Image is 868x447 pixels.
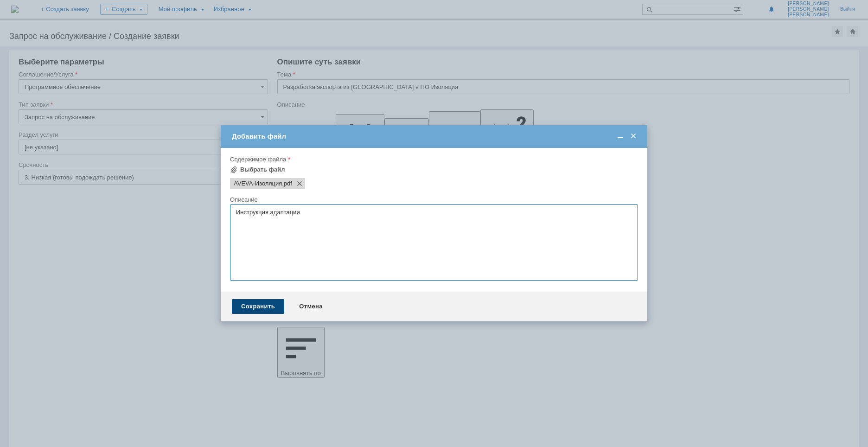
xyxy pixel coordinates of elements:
div: Выбрать файл [240,166,285,173]
div: Описание [230,197,636,203]
span: Свернуть (Ctrl + M) [616,132,625,140]
div: Содержимое файла [230,156,636,162]
div: Добавить файл [232,132,638,140]
div: AVEVA-Изоляция.pdf [230,178,305,189]
span: AVEVA-Изоляция.pdf [282,180,292,187]
span: Закрыть [629,132,638,140]
div: Разработка экспорта из [GEOGRAPHIC_DATA] в ПО Изоляция, синхронизация данных программ разработана... [4,4,135,63]
span: AVEVA-Изоляция.pdf [234,180,282,187]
